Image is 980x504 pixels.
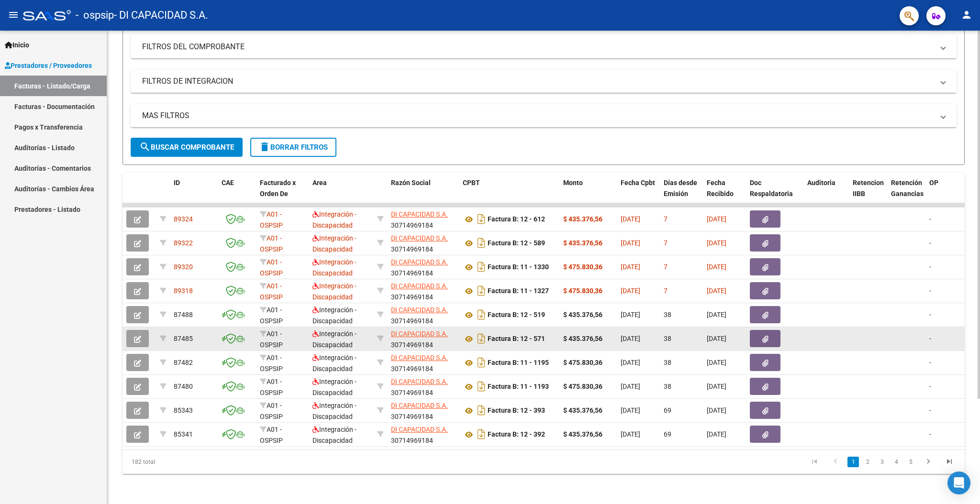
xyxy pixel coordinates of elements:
i: Descargar documento [475,235,488,251]
div: 30714969184 [391,281,455,301]
span: DI CAPACIDAD S.A. [391,282,448,290]
span: DI CAPACIDAD S.A. [391,306,448,314]
span: Retencion IIBB [853,179,884,197]
span: DI CAPACIDAD S.A. [391,210,448,218]
div: 30714969184 [391,233,455,253]
span: CAE [222,179,234,186]
strong: $ 435.376,56 [563,406,602,414]
div: 30714969184 [391,305,455,325]
span: DI CAPACIDAD S.A. [391,234,448,242]
a: go to first page [805,457,824,467]
span: 38 [664,359,671,366]
div: 182 total [122,450,289,474]
datatable-header-cell: Monto [559,173,617,215]
mat-expansion-panel-header: MAS FILTROS [131,104,957,127]
mat-expansion-panel-header: FILTROS DE INTEGRACION [131,70,957,93]
span: [DATE] [707,239,726,247]
mat-panel-title: FILTROS DE INTEGRACION [142,76,934,87]
span: [DATE] [621,335,640,342]
span: Fecha Cpbt [621,179,655,186]
mat-icon: person [961,9,972,21]
strong: Factura B: 11 - 1193 [488,383,549,391]
span: DI CAPACIDAD S.A. [391,258,448,266]
div: 30714969184 [391,424,455,444]
span: 87485 [174,335,193,342]
strong: Factura B: 12 - 612 [488,216,545,223]
i: Descargar documento [475,427,488,442]
span: [DATE] [621,239,640,247]
span: [DATE] [707,406,726,414]
datatable-header-cell: OP [925,173,964,215]
span: - DI CAPACIDAD S.A. [114,5,208,26]
div: 30714969184 [391,376,455,396]
span: Retención Ganancias [891,179,924,197]
div: Open Intercom Messenger [947,471,970,494]
span: 69 [664,406,671,414]
span: - [929,359,931,366]
span: 38 [664,335,671,342]
datatable-header-cell: ID [170,173,218,215]
strong: $ 435.376,56 [563,311,602,318]
span: - [929,406,931,414]
span: [DATE] [621,287,640,295]
span: Integración - Discapacidad [312,330,356,349]
strong: $ 475.830,36 [563,263,602,271]
a: go to next page [919,457,937,467]
span: Integración - Discapacidad [312,402,356,420]
span: - [929,335,931,342]
span: Integración - Discapacidad [312,354,356,373]
mat-icon: menu [8,9,19,21]
span: A01 - OSPSIP [260,426,283,444]
span: - [929,239,931,247]
datatable-header-cell: Retencion IIBB [849,173,887,215]
mat-expansion-panel-header: FILTROS DEL COMPROBANTE [131,35,957,58]
i: Descargar documento [475,355,488,370]
span: OP [929,179,938,186]
strong: Factura B: 12 - 519 [488,311,545,319]
span: Auditoria [807,179,835,186]
strong: $ 475.830,36 [563,287,602,295]
div: 30714969184 [391,400,455,420]
span: Integración - Discapacidad [312,210,356,229]
span: Integración - Discapacidad [312,234,356,253]
datatable-header-cell: Auditoria [803,173,849,215]
li: page 4 [889,454,903,470]
span: Area [312,179,327,186]
i: Descargar documento [475,403,488,418]
span: Buscar Comprobante [139,143,234,152]
span: 87482 [174,359,193,366]
span: [DATE] [621,359,640,366]
span: 87488 [174,311,193,318]
span: - ospsip [76,5,114,26]
span: DI CAPACIDAD S.A. [391,426,448,433]
a: 4 [891,457,902,467]
span: [DATE] [621,383,640,390]
datatable-header-cell: Facturado x Orden De [256,173,309,215]
span: - [929,287,931,295]
span: - [929,430,931,438]
span: Prestadores / Proveedores [5,60,92,71]
strong: Factura B: 12 - 589 [488,240,545,247]
span: - [929,311,931,318]
span: 85341 [174,430,193,438]
a: 1 [847,457,859,467]
a: go to last page [940,457,958,467]
li: page 1 [846,454,860,470]
span: A01 - OSPSIP [260,330,283,349]
strong: $ 475.830,36 [563,359,602,366]
span: 89320 [174,263,193,271]
i: Descargar documento [475,211,488,227]
span: [DATE] [621,406,640,414]
span: Integración - Discapacidad [312,306,356,325]
span: Inicio [5,40,29,50]
span: 38 [664,311,671,318]
mat-icon: search [139,141,151,153]
div: 30714969184 [391,352,455,373]
button: Buscar Comprobante [131,138,243,157]
span: A01 - OSPSIP [260,258,283,277]
span: DI CAPACIDAD S.A. [391,402,448,409]
datatable-header-cell: Retención Ganancias [887,173,925,215]
strong: $ 435.376,56 [563,335,602,342]
span: 7 [664,215,668,223]
datatable-header-cell: Razón Social [387,173,459,215]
